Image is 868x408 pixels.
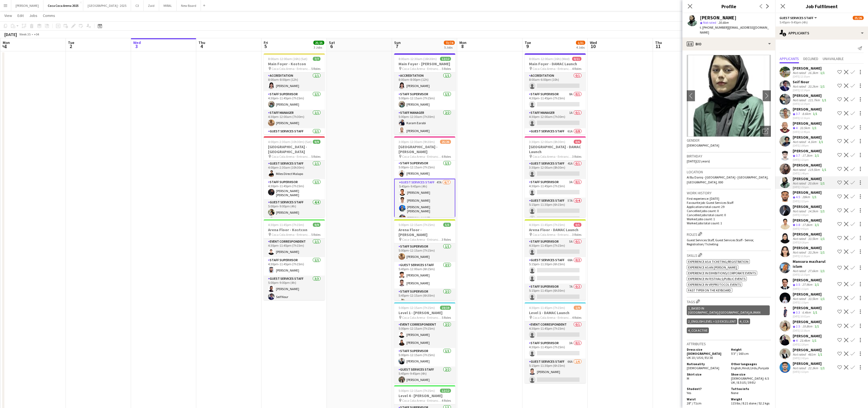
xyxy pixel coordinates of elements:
[793,116,822,120] div: [DATE] 12:16pm
[572,315,581,320] span: 4 Roles
[394,144,455,154] h3: [GEOGRAPHIC_DATA] - [PERSON_NAME]
[793,107,822,112] div: [PERSON_NAME]
[687,169,771,174] h3: Location
[687,205,771,209] p: Applications total count: 29
[525,136,586,217] app-job-card: 3:30pm-12:00am (8h30m) (Wed)0/6[GEOGRAPHIC_DATA] - DAMAC Launch Coca Cola Arena - Entrance F3 Rol...
[687,231,771,237] h3: Roles
[29,13,37,18] span: Jobs
[264,110,325,128] app-card-role: Staff Manager1/14:30pm-12:00am (7h30m)[PERSON_NAME]
[775,26,868,40] div: Applicants
[34,32,39,36] div: +04
[796,282,800,287] span: 3.5
[688,288,731,292] span: Fast Typer on the Keyboard
[17,13,24,18] span: Edit
[574,306,581,310] span: 1/9
[67,43,74,49] span: 2
[264,61,325,66] h3: Main Foyer - Kostcon
[823,57,844,61] span: Unavailable
[268,140,312,144] span: 4:00pm-2:30am (10h30m) (Sat)
[177,0,201,11] button: New Board
[394,227,455,237] h3: Arena Floor - [PERSON_NAME]
[525,144,586,154] h3: [GEOGRAPHIC_DATA] - DAMAC Launch
[793,292,826,297] div: [PERSON_NAME]
[572,57,581,61] span: 0/11
[440,57,451,61] span: 12/12
[3,40,10,45] span: Mon
[525,302,586,383] app-job-card: 4:30pm-11:45pm (7h15m)1/9Level 1 - DAMAC Launch Coca Cola Arena - Entrance F4 RolesEvent Correspo...
[793,140,807,144] div: Not rated
[793,181,807,185] div: Not rated
[525,53,586,134] div: 8:00am-12:00am (16h) (Wed)0/11Main Foyer - DAMAC Launch Coca Cola Arena - Entrance F4 RolesAccred...
[793,366,807,370] div: Not rated
[813,112,817,116] app-skills-label: 1/1
[780,57,799,61] span: Applicants
[799,338,811,343] div: 23.4km
[687,209,771,213] p: Cancelled jobs count: 0
[682,37,775,50] div: Bio
[41,12,57,19] a: Comms
[687,252,771,258] h3: Skills
[687,299,771,304] h3: Tags
[574,140,581,144] span: 0/6
[394,393,455,398] h3: Level 4 - [PERSON_NAME]
[525,61,586,66] h3: Main Foyer - DAMAC Launch
[399,140,440,144] span: 3:00pm-12:30am (9h30m) (Mon)
[133,40,141,45] span: Wed
[444,41,455,45] span: 73/74
[311,154,320,159] span: 5 Roles
[793,144,824,147] div: [DATE] 1:08pm
[687,154,771,159] h3: Birthday
[399,223,443,227] span: 5:00pm-12:15am (7h15m) (Mon)
[264,136,325,217] app-job-card: 4:00pm-2:30am (10h30m) (Sat)9/9[GEOGRAPHIC_DATA] - [GEOGRAPHIC_DATA] Coca Cola Arena - Entrance F...
[394,91,455,110] app-card-role: Staff Supervisor1/15:00pm-12:15am (7h15m)[PERSON_NAME]
[264,91,325,110] app-card-role: Staff Supervisor1/14:30pm-11:45pm (7h15m)[PERSON_NAME]
[525,179,586,198] app-card-role: Staff Supervisor3A0/14:30pm-11:45pm (7h15m)
[394,262,455,288] app-card-role: Guest Services Staff2/25:45pm-12:00am (6h15m)[PERSON_NAME][PERSON_NAME]
[807,168,821,172] div: 119.5km
[796,195,800,199] span: 4.5
[793,84,807,88] div: Not rated
[687,55,771,137] img: Crew avatar or photo
[525,40,531,45] span: Tue
[793,259,835,269] div: Mansura mazharul islam
[394,61,455,66] h3: Main Foyer - [PERSON_NAME]
[402,237,442,242] span: Coca Cola Arena - Entrance F
[264,179,325,199] app-card-role: Staff Supervisor1/14:30pm-11:45pm (7h15m)[PERSON_NAME] [PERSON_NAME]
[793,218,822,223] div: [PERSON_NAME]
[525,73,586,91] app-card-role: Accreditation0/18:00am-6:00pm (10h)
[329,40,335,45] span: Sat
[793,79,826,84] div: Seif Nour
[793,75,826,78] div: [DATE] 12:10pm
[394,40,401,45] span: Sun
[525,284,586,310] app-card-role: Staff Supervisor7A0/25:15pm-11:45pm (6h30m)
[687,190,771,195] h3: Work history
[394,302,455,383] app-job-card: 5:00pm-12:15am (7h15m) (Mon)19/19Level 1 - [PERSON_NAME] Coca Cola Arena - Entrance F5 RolesEvent...
[687,201,771,205] p: Favourite job: Guest Services Staff
[700,15,736,20] div: [PERSON_NAME]
[264,53,325,134] app-job-card: 8:00am-12:00am (16h) (Sat)7/7Main Foyer - Kostcon Coca Cola Arena - Entrance F5 RolesAccreditatio...
[807,352,817,356] div: 481m
[807,140,818,144] div: 4.1km
[820,250,825,254] app-skills-label: 1/1
[780,16,813,20] span: Guest Services Staff
[801,195,811,199] div: 28km
[4,13,12,18] span: View
[83,0,131,11] button: [GEOGRAPHIC_DATA] - 2025
[793,241,826,244] div: [DATE] 8:26pm
[525,219,586,300] div: 4:30pm-11:45pm (7h15m)0/5Arena Floor - DAMAC Launch Coca Cola Arena - Entrance F3 RolesStaff Supe...
[815,153,819,157] app-skills-label: 1/1
[525,340,586,359] app-card-role: Staff Supervisor3A0/14:30pm-11:45pm (7h15m)
[264,219,325,300] app-job-card: 4:30pm-11:45pm (7h15m)9/9Arena Floor - Kostcon Coca Cola Arena - Entrance F5 RolesEvent Correspon...
[807,209,819,213] div: 14.5km
[687,159,710,163] span: [DATE] (22 years)
[443,223,451,227] span: 5/5
[807,366,819,370] div: 22.3km
[264,227,325,232] h3: Arena Floor - Kostcon
[529,306,565,310] span: 4:30pm-11:45pm (7h15m)
[394,219,455,300] app-job-card: 5:00pm-12:15am (7h15m) (Mon)5/5Arena Floor - [PERSON_NAME] Coca Cola Arena - Entrance F3 RolesSta...
[688,260,748,264] span: Experience as a Ticketing/Registration
[793,176,826,181] div: [PERSON_NAME]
